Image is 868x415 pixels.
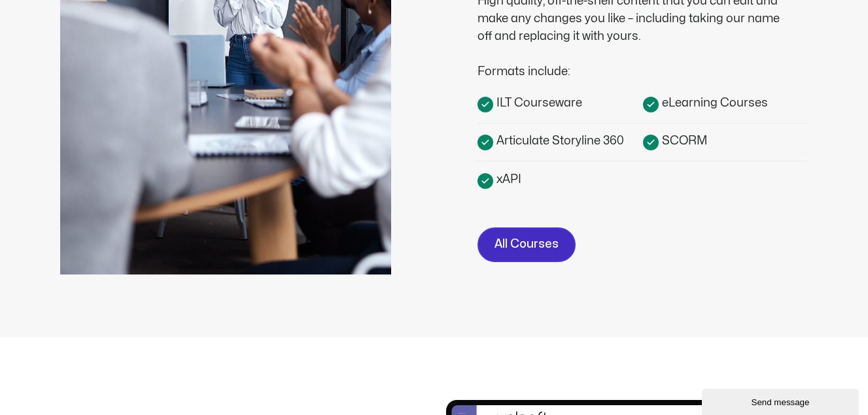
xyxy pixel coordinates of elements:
[477,45,791,80] div: Formats include:
[493,94,582,112] span: ILT Courseware
[477,131,643,150] a: Articulate Storyline 360
[643,131,808,150] a: SCORM
[493,132,624,150] span: Articulate Storyline 360
[495,235,559,254] span: All Courses
[493,171,521,188] span: xAPI
[659,94,768,112] span: eLearning Courses
[659,132,707,150] span: SCORM
[702,386,861,415] iframe: chat widget
[477,227,576,262] a: All Courses
[477,93,643,112] a: ILT Courseware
